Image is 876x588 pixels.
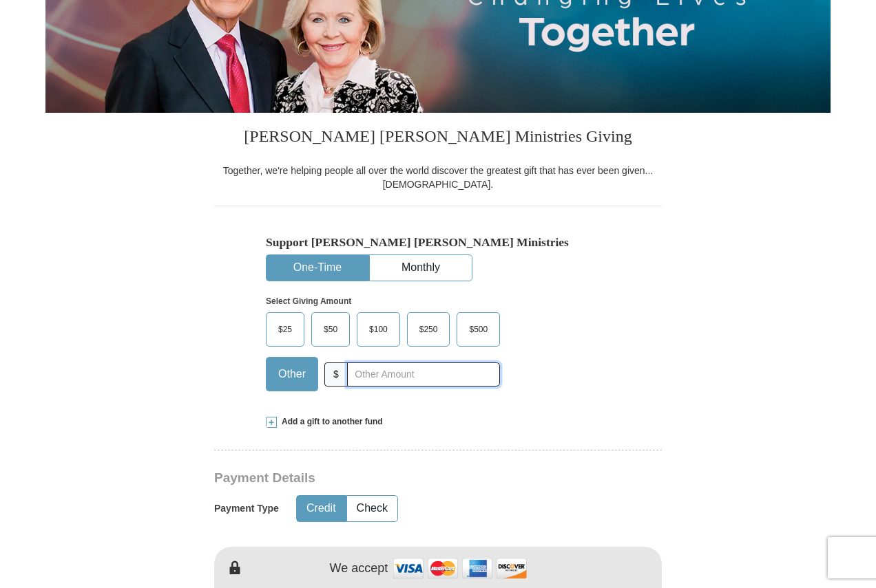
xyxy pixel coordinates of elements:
[214,470,565,486] h3: Payment Details
[462,319,494,340] span: $500
[266,235,610,250] h5: Support [PERSON_NAME] [PERSON_NAME] Ministries
[347,496,397,521] button: Check
[324,362,348,386] span: $
[391,554,529,583] img: credit cards accepted
[277,416,383,428] span: Add a gift to another fund
[214,503,279,514] h5: Payment Type
[347,362,500,386] input: Other Amount
[297,496,346,521] button: Credit
[214,164,662,191] div: Together, we're helping people all over the world discover the greatest gift that has ever been g...
[266,296,351,306] strong: Select Giving Amount
[413,319,445,340] span: $250
[267,255,368,281] button: One-Time
[271,364,313,384] span: Other
[330,561,388,576] h4: We accept
[362,319,395,340] span: $100
[214,113,662,164] h3: [PERSON_NAME] [PERSON_NAME] Ministries Giving
[317,319,344,340] span: $50
[271,319,299,340] span: $25
[370,255,472,281] button: Monthly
